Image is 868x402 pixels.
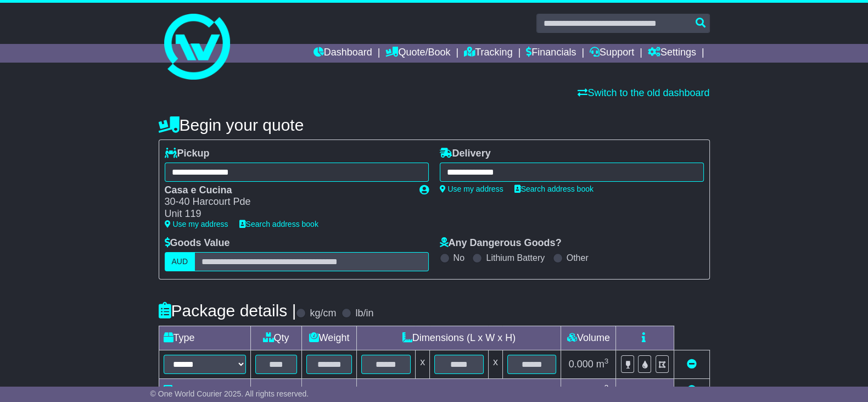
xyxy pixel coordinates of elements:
a: Tracking [464,44,512,63]
td: x [416,350,430,378]
span: m [596,359,609,370]
a: Search address book [239,220,318,228]
label: Delivery [440,148,491,160]
span: © One World Courier 2025. All rights reserved. [150,389,309,398]
div: 30-40 Harcourt Pde [165,196,408,208]
label: Any Dangerous Goods? [440,237,562,249]
span: m [596,385,609,396]
a: Use my address [165,220,228,228]
label: lb/in [355,308,373,320]
span: 0.000 [569,359,593,370]
a: Support [590,44,634,63]
span: 0.000 [569,385,593,396]
td: Volume [561,326,616,350]
label: Other [567,253,589,263]
a: Switch to the old dashboard [578,87,709,98]
a: Remove this item [687,359,697,370]
div: Unit 119 [165,208,408,220]
label: No [453,253,464,263]
a: Use my address [440,185,503,193]
label: AUD [165,252,195,271]
a: Settings [648,44,696,63]
td: x [488,350,502,378]
a: Quote/Book [385,44,450,63]
sup: 3 [604,383,609,392]
td: Dimensions (L x W x H) [357,326,561,350]
td: Qty [250,326,301,350]
a: Dashboard [313,44,372,63]
sup: 3 [604,357,609,365]
a: Financials [526,44,576,63]
h4: Package details | [159,302,296,320]
label: Pickup [165,148,210,160]
span: 0 [311,385,316,396]
div: Casa e Cucina [165,185,408,197]
td: Weight [301,326,357,350]
label: Goods Value [165,237,230,249]
label: Lithium Battery [486,253,545,263]
h4: Begin your quote [159,116,710,134]
a: Add new item [687,385,697,396]
label: kg/cm [310,308,336,320]
a: Search address book [514,185,593,193]
td: Type [159,326,250,350]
